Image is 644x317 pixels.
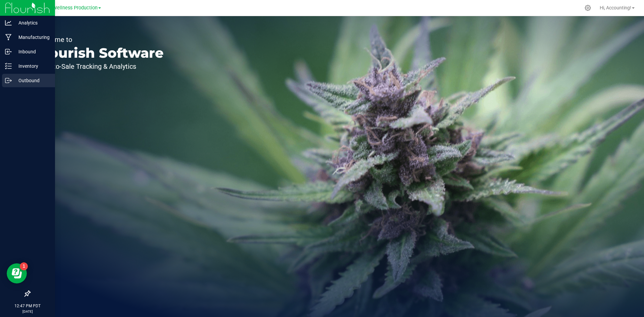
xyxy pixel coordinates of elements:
p: Welcome to [36,36,164,43]
iframe: Resource center unread badge [20,262,28,270]
inline-svg: Inventory [5,63,12,69]
p: Inventory [12,62,52,70]
iframe: Resource center [7,263,27,283]
inline-svg: Inbound [5,48,12,55]
p: Analytics [12,19,52,27]
p: Manufacturing [12,33,52,41]
p: 12:47 PM PDT [3,303,52,309]
p: Outbound [12,76,52,85]
inline-svg: Analytics [5,19,12,26]
p: [DATE] [3,309,52,314]
p: Flourish Software [36,46,164,60]
span: Polaris Wellness Production [36,5,98,11]
p: Inbound [12,48,52,56]
inline-svg: Outbound [5,77,12,84]
span: Hi, Accounting! [600,5,631,10]
div: Manage settings [584,5,592,11]
inline-svg: Manufacturing [5,34,12,41]
p: Seed-to-Sale Tracking & Analytics [36,63,164,70]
